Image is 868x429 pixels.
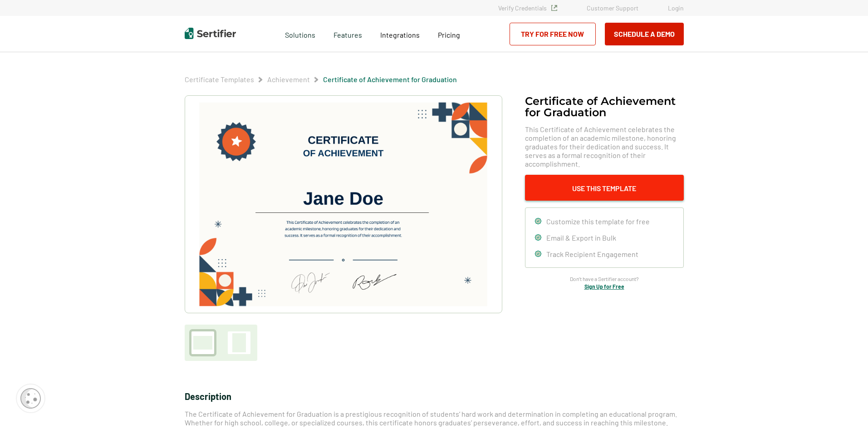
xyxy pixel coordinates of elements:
[323,75,457,84] a: Certificate of Achievement for Graduation
[438,28,460,39] a: Pricing
[285,28,315,39] span: Solutions
[525,125,684,168] span: This Certificate of Achievement celebrates the completion of an academic milestone, honoring grad...
[323,75,457,84] span: Certificate of Achievement for Graduation
[525,95,684,118] h1: Certificate of Achievement for Graduation
[20,388,41,409] img: Cookie Popup Icon
[185,28,236,39] img: Sertifier | Digital Credentialing Platform
[551,5,557,11] img: Verified
[546,233,616,242] span: Email & Export in Bulk
[498,4,557,12] a: Verify Credentials
[438,30,460,39] span: Pricing
[380,30,420,39] span: Integrations
[525,175,684,201] button: Use This Template
[267,75,310,84] a: Achievement
[546,217,650,226] span: Customize this template for free
[267,75,310,84] span: Achievement
[185,75,254,84] a: Certificate Templates
[605,23,684,45] button: Schedule a Demo
[510,23,596,45] a: Try for Free Now
[584,283,624,290] a: Sign Up for Free
[668,4,684,12] a: Login
[570,275,639,283] span: Don’t have a Sertifier account?
[380,28,420,39] a: Integrations
[823,385,868,429] iframe: Chat Widget
[199,102,487,306] img: Certificate of Achievement for Graduation
[333,28,362,39] span: Features
[546,250,638,258] span: Track Recipient Engagement
[185,75,254,84] span: Certificate Templates
[587,4,638,12] a: Customer Support
[185,75,457,84] div: Breadcrumb
[185,391,231,402] span: Description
